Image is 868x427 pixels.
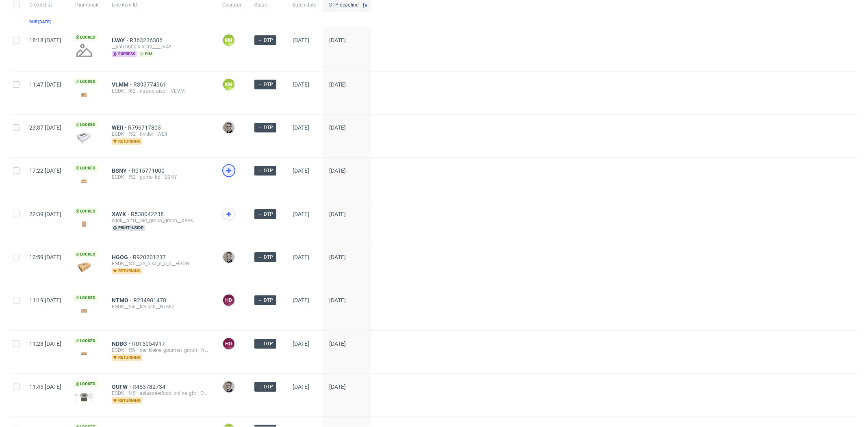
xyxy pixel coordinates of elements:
[74,338,97,344] span: Locked
[112,340,132,347] a: NDBG
[293,81,309,88] span: [DATE]
[132,167,166,174] a: R015771000
[139,51,154,57] span: pim
[258,210,273,218] span: → DTP
[128,124,163,131] a: R796717803
[293,297,309,303] span: [DATE]
[223,122,234,133] img: Krystian Gaza
[29,254,61,260] span: 10:59 [DATE]
[112,397,142,404] span: returning
[223,338,234,349] figcaption: HD
[329,81,346,88] span: [DATE]
[254,2,280,9] span: Stage
[258,37,273,44] span: → DTP
[74,165,97,171] span: Locked
[293,124,309,131] span: [DATE]
[131,211,165,217] a: R538042238
[112,297,133,303] a: NTMO
[112,37,130,43] span: LVAY
[29,167,61,174] span: 17:22 [DATE]
[293,2,316,9] span: Batch date
[74,219,94,230] img: version_two_editor_design
[112,303,209,310] div: EGDK__f56__kerlach__NTMO
[29,2,61,9] span: Created at
[133,254,167,260] a: R920201237
[112,131,209,137] div: EGDK__f52__finkler__WEII
[74,132,94,143] img: data
[132,340,167,347] span: R015054917
[112,268,142,274] span: returning
[112,217,209,224] div: egdk__p21i__nkt_group_gmbh__XAYK
[133,297,168,303] a: R234981478
[112,254,133,260] a: HGOG
[74,262,94,273] img: data
[112,138,142,145] span: returning
[29,384,61,390] span: 11:45 [DATE]
[74,41,94,60] img: no_design.png
[329,2,358,9] span: DTP deadline
[112,260,209,267] div: EGDK__f45__an_nika_d_o_o__HGOG
[74,295,97,301] span: Locked
[258,167,273,174] span: → DTP
[130,37,164,43] a: R363226306
[112,354,142,361] span: returning
[112,51,137,57] span: express
[329,37,346,43] span: [DATE]
[132,384,167,390] span: R453782734
[112,167,132,174] a: BSNY
[74,305,94,316] img: version_two_editor_design
[29,340,61,347] span: 11:23 [DATE]
[329,211,346,217] span: [DATE]
[112,225,145,231] span: print inside
[329,297,346,303] span: [DATE]
[29,124,61,131] span: 23:37 [DATE]
[293,37,309,43] span: [DATE]
[112,384,132,390] a: OUFW
[258,383,273,390] span: → DTP
[223,251,234,263] img: Krystian Gaza
[29,37,61,43] span: 18:18 [DATE]
[74,89,94,100] img: version_two_editor_design
[74,34,97,41] span: Locked
[74,208,97,215] span: Locked
[258,297,273,304] span: → DTP
[74,176,94,186] img: version_two_editor_design
[329,167,346,174] span: [DATE]
[29,81,61,88] span: 11:47 [DATE]
[112,81,133,88] a: VLMM
[112,43,209,50] div: __x50-6000-x-5-cm____LVAY
[258,340,273,347] span: → DTP
[112,347,209,353] div: EGDK__f59__der_kleine_gourmet_gmbh__NDBG
[223,295,234,306] figcaption: HD
[329,124,346,131] span: [DATE]
[112,124,128,131] span: WEII
[223,35,234,46] figcaption: KM
[293,211,309,217] span: [DATE]
[74,348,94,359] img: version_two_editor_design.png
[74,381,97,387] span: Locked
[74,2,99,9] span: Thumbnail
[74,392,94,402] img: data
[112,390,209,397] div: EGDK__f45__asiastreetfood_online_gbr__OUFW
[133,81,168,88] a: R393774961
[223,79,234,90] figcaption: KM
[329,254,346,260] span: [DATE]
[293,167,309,174] span: [DATE]
[112,211,131,217] a: XAYK
[329,384,346,390] span: [DATE]
[29,211,61,217] span: 22:39 [DATE]
[112,88,209,94] div: EGDK__f62__natrue_aisbl__VLMM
